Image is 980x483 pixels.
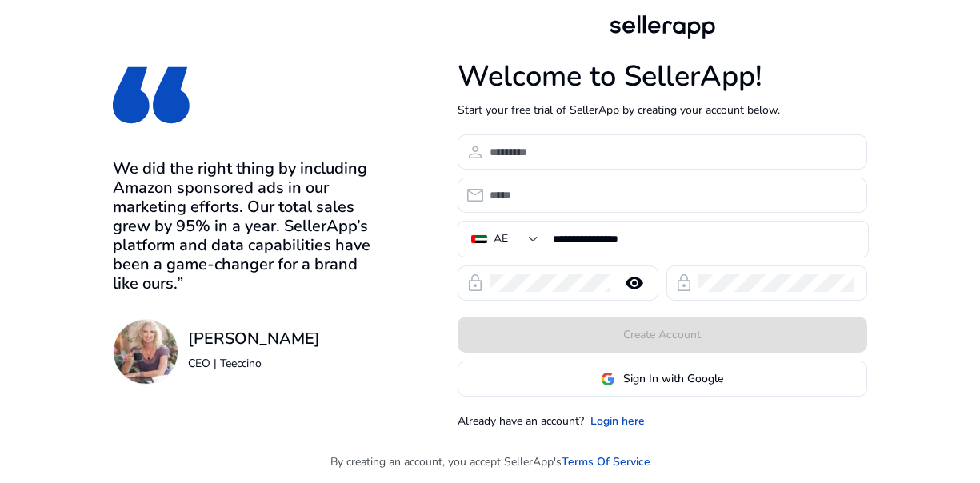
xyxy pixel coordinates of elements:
[188,329,320,349] h3: [PERSON_NAME]
[458,413,584,429] p: Already have an account?
[188,355,320,372] p: CEO | Teeccino
[615,273,654,293] mat-icon: remove_red_eye
[458,59,867,94] h1: Welcome to SellerApp!
[674,273,694,293] span: lock
[113,159,386,293] h3: We did the right thing by including Amazon sponsored ads in our marketing efforts. Our total sale...
[458,102,867,118] p: Start your free trial of SellerApp by creating your account below.
[466,273,485,293] span: lock
[590,413,645,429] a: Login here
[623,370,723,387] span: Sign In with Google
[494,230,508,248] div: AE
[562,453,650,470] a: Terms Of Service
[466,142,485,162] span: person
[458,361,867,397] button: Sign In with Google
[601,372,615,386] img: google-logo.svg
[466,186,485,205] span: email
